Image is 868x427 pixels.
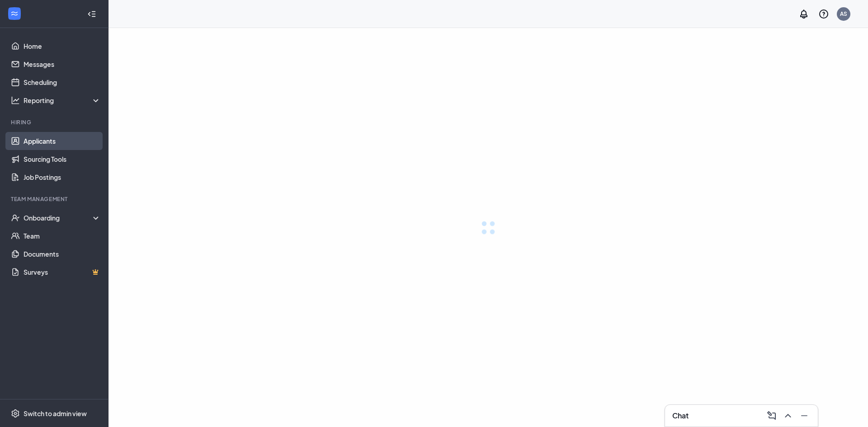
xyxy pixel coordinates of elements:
div: Reporting [24,96,101,105]
div: Hiring [11,118,99,126]
a: Applicants [24,132,101,150]
svg: Collapse [87,9,96,19]
svg: Minimize [799,410,810,421]
svg: ChevronUp [783,410,793,421]
a: Documents [24,245,101,263]
a: Scheduling [24,73,101,91]
svg: WorkstreamLogo [10,9,19,18]
svg: QuestionInfo [818,9,829,19]
h3: Chat [672,411,689,421]
button: Minimize [796,408,811,423]
svg: ComposeMessage [766,410,777,421]
button: ChevronUp [780,408,794,423]
a: SurveysCrown [24,263,101,281]
svg: Notifications [798,9,809,19]
a: Sourcing Tools [24,150,101,168]
a: Job Postings [24,168,101,186]
a: Team [24,227,101,245]
button: ComposeMessage [764,408,778,423]
a: Home [24,37,101,55]
div: AS [840,10,847,18]
svg: Analysis [11,96,20,105]
a: Messages [24,55,101,73]
svg: Settings [11,409,20,418]
div: Team Management [11,195,99,203]
div: Onboarding [24,213,101,222]
svg: UserCheck [11,213,20,222]
div: Switch to admin view [24,409,87,418]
